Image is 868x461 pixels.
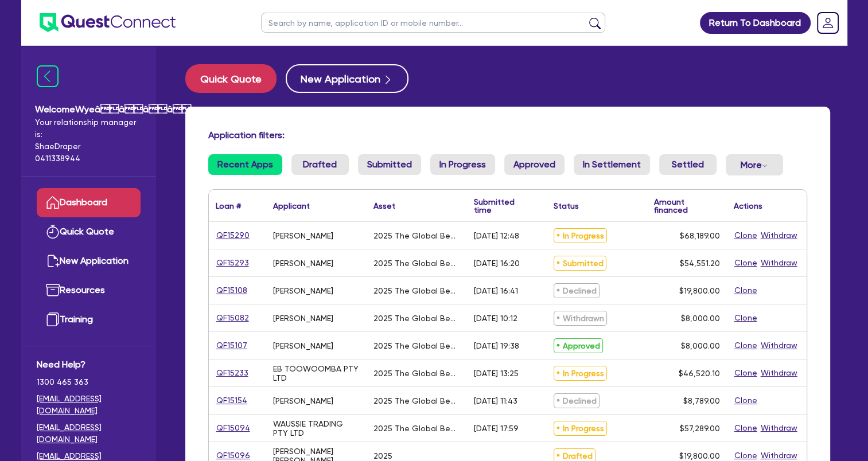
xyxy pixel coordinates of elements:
[216,284,248,297] a: QF15108
[734,394,758,407] button: Clone
[273,231,333,240] div: [PERSON_NAME]
[37,188,141,217] a: Dashboard
[679,451,720,460] span: $19,800.00
[679,369,720,378] span: $46,520.10
[286,64,408,93] button: New Application
[734,311,758,325] button: Clone
[273,396,333,405] div: [PERSON_NAME]
[37,65,59,87] img: icon-menu-close
[760,339,798,352] button: Withdraw
[216,202,241,210] div: Loan #
[273,202,310,210] div: Applicant
[681,314,720,323] span: $8,000.00
[37,376,141,388] span: 1300 465 363
[40,13,176,32] img: quest-connect-logo-blue
[734,229,758,242] button: Clone
[373,424,460,433] div: 2025 The Global Beauty Group UltraLUX Pro
[373,341,460,350] div: 2025 The Global Beauty Group MediLUX LED
[37,247,141,276] a: New Application
[700,12,811,34] a: Return To Dashboard
[273,341,333,350] div: [PERSON_NAME]
[185,64,277,93] button: Quick Quote
[273,259,333,268] div: [PERSON_NAME]
[554,338,603,353] span: Approved
[273,286,333,295] div: [PERSON_NAME]
[216,256,250,269] a: QF15293
[813,8,843,38] a: Dropdown toggle
[679,286,720,295] span: $19,800.00
[216,229,250,242] a: QF15290
[760,421,798,435] button: Withdraw
[554,228,607,243] span: In Progress
[216,421,251,435] a: QF15094
[574,154,650,175] a: In Settlement
[734,202,762,210] div: Actions
[474,314,517,323] div: [DATE] 10:12
[208,130,807,140] h4: Application filters:
[373,396,460,405] div: 2025 The Global Beauty Group HydroLUX
[554,311,607,326] span: Withdrawn
[734,421,758,435] button: Clone
[216,366,249,380] a: QF15233
[474,198,530,214] div: Submitted time
[373,231,460,240] div: 2025 The Global Beauty Group UltraLUX PRO
[659,154,717,175] a: Settled
[46,283,60,297] img: resources
[37,358,141,372] span: Need Help?
[680,259,720,268] span: $54,551.20
[216,394,248,407] a: QF15154
[760,256,798,269] button: Withdraw
[37,217,141,247] a: Quick Quote
[261,13,605,33] input: Search by name, application ID or mobile number...
[474,369,519,378] div: [DATE] 13:25
[46,225,60,239] img: quick-quote
[35,116,142,165] span: Your relationship manager is: Shae Draper 0411338944
[474,396,517,405] div: [DATE] 11:43
[554,421,607,436] span: In Progress
[373,259,460,268] div: 2025 The Global Beauty Group UltraLUX PRO
[291,154,349,175] a: Drafted
[680,231,720,240] span: $68,189.00
[654,198,720,214] div: Amount financed
[37,305,141,334] a: Training
[554,202,579,210] div: Status
[216,311,250,325] a: QF15082
[373,202,395,210] div: Asset
[208,154,282,175] a: Recent Apps
[35,103,142,116] span: Welcome Wyeââââ
[373,369,460,378] div: 2025 The Global Beauty Group SuperLUX
[373,286,460,295] div: 2025 The Global Beauty Group MediLUX
[46,312,60,326] img: training
[358,154,421,175] a: Submitted
[216,339,248,352] a: QF15107
[185,64,286,93] a: Quick Quote
[726,154,783,175] button: Dropdown toggle
[760,366,798,380] button: Withdraw
[760,229,798,242] button: Withdraw
[734,256,758,269] button: Clone
[734,284,758,297] button: Clone
[474,259,520,268] div: [DATE] 16:20
[373,314,460,323] div: 2025 The Global Beauty Group MediLUX LED
[554,393,600,408] span: Declined
[683,396,720,405] span: $8,789.00
[474,341,519,350] div: [DATE] 19:38
[734,366,758,380] button: Clone
[373,451,392,460] div: 2025
[37,276,141,305] a: Resources
[680,424,720,433] span: $57,289.00
[474,424,519,433] div: [DATE] 17:59
[37,393,141,417] a: [EMAIL_ADDRESS][DOMAIN_NAME]
[474,286,518,295] div: [DATE] 16:41
[46,254,60,268] img: new-application
[430,154,495,175] a: In Progress
[273,419,360,437] div: WAUSSIE TRADING PTY LTD
[734,339,758,352] button: Clone
[681,341,720,350] span: $8,000.00
[554,256,606,271] span: Submitted
[273,314,333,323] div: [PERSON_NAME]
[273,364,360,382] div: EB TOOWOOMBA PTY LTD
[554,283,600,298] span: Declined
[554,366,607,381] span: In Progress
